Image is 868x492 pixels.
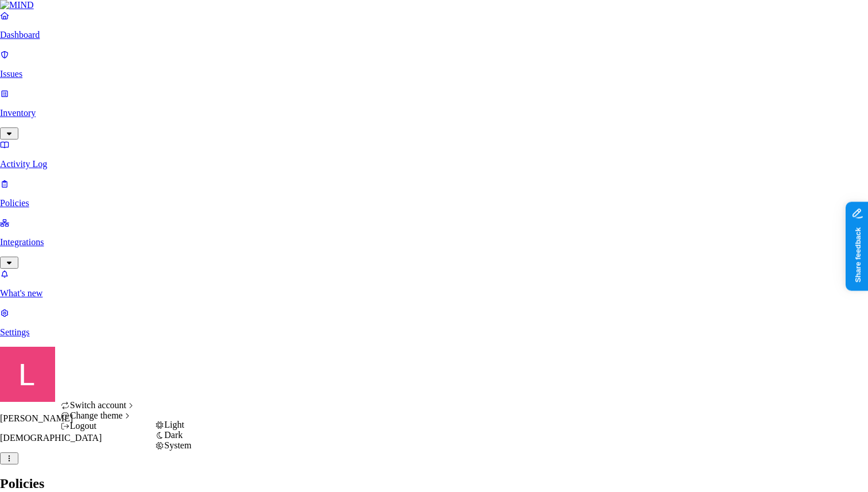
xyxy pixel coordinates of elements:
[70,400,126,410] span: Switch account
[164,440,191,450] span: System
[70,410,123,420] span: Change theme
[164,420,184,429] span: Light
[61,421,136,431] div: Logout
[164,430,183,440] span: Dark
